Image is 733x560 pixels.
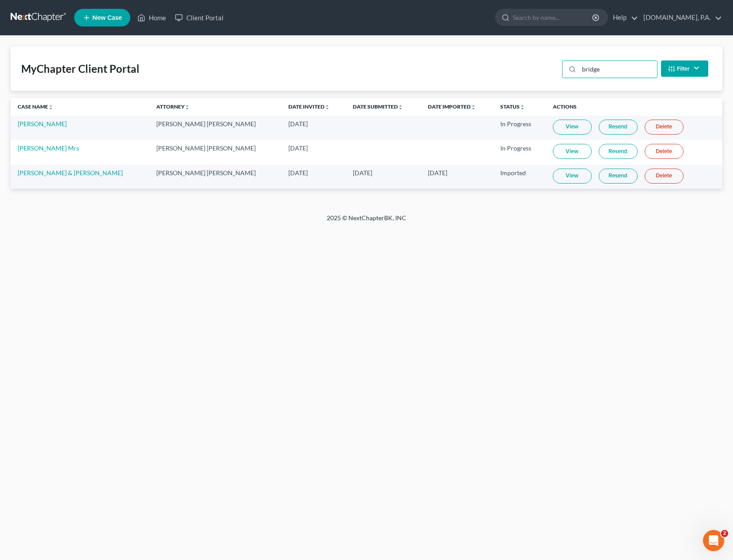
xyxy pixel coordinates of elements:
a: View [553,169,592,184]
div: 2025 © NextChapterBK, INC [115,214,618,229]
input: Search... [579,61,657,78]
span: [DATE] [288,120,308,128]
a: [PERSON_NAME] [18,120,67,128]
a: [DOMAIN_NAME], P.A. [639,10,722,26]
a: Statusunfold_more [500,103,525,110]
div: MyChapter Client Portal [21,62,140,76]
a: Help [608,10,638,26]
i: unfold_more [471,105,476,110]
a: Resend [599,169,638,184]
td: [PERSON_NAME] [PERSON_NAME] [149,165,281,189]
a: View [553,144,592,159]
a: Date Invitedunfold_more [288,103,330,110]
a: Delete [645,169,684,184]
span: New Case [92,15,122,21]
span: [DATE] [288,169,308,177]
input: Search by name... [513,9,593,26]
td: [PERSON_NAME] [PERSON_NAME] [149,140,281,164]
a: Home [133,10,170,26]
td: Imported [493,165,546,189]
a: Delete [645,144,684,159]
i: unfold_more [398,105,403,110]
a: Client Portal [170,10,228,26]
a: Date Submittedunfold_more [353,103,403,110]
span: [DATE] [428,169,447,177]
td: [PERSON_NAME] [PERSON_NAME] [149,116,281,140]
a: Date Importedunfold_more [428,103,476,110]
i: unfold_more [520,105,525,110]
i: unfold_more [185,105,190,110]
i: unfold_more [325,105,330,110]
span: 2 [721,530,728,537]
a: Resend [599,144,638,159]
span: [DATE] [288,144,308,152]
th: Actions [546,98,722,116]
a: View [553,120,592,135]
i: unfold_more [48,105,53,110]
a: Case Nameunfold_more [18,103,53,110]
a: [PERSON_NAME] & [PERSON_NAME] [18,169,123,177]
iframe: Intercom live chat [703,530,724,551]
a: Attorneyunfold_more [156,103,190,110]
a: Resend [599,120,638,135]
td: In Progress [493,116,546,140]
a: Delete [645,120,684,135]
a: [PERSON_NAME] Mrs [18,144,79,152]
span: [DATE] [353,169,372,177]
td: In Progress [493,140,546,164]
button: Filter [661,60,708,77]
